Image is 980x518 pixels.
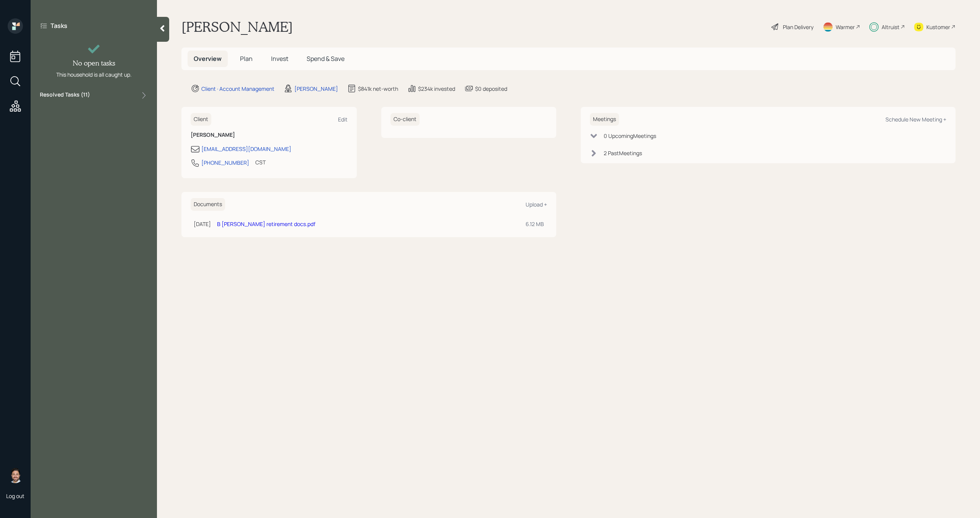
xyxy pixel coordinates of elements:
[56,70,132,79] div: This household is all caught up.
[51,21,67,30] label: Tasks
[604,149,642,157] div: 2 Past Meeting s
[194,220,211,228] div: [DATE]
[882,23,900,31] div: Altruist
[201,85,274,93] div: Client · Account Management
[240,54,253,63] span: Plan
[526,220,544,228] div: 6.12 MB
[338,116,348,123] div: Edit
[217,220,315,228] a: B [PERSON_NAME] retirement docs.pdf
[191,113,211,126] h6: Client
[191,198,225,211] h6: Documents
[201,159,249,167] div: [PHONE_NUMBER]
[836,23,855,31] div: Warmer
[255,158,266,166] div: CST
[307,54,345,63] span: Spend & Save
[201,145,291,153] div: [EMAIL_ADDRESS][DOMAIN_NAME]
[181,18,293,35] h1: [PERSON_NAME]
[73,59,115,67] h4: No open tasks
[783,23,813,31] div: Plan Delivery
[6,492,24,500] div: Log out
[926,23,950,31] div: Kustomer
[191,132,348,138] h6: [PERSON_NAME]
[194,54,222,63] span: Overview
[271,54,288,63] span: Invest
[8,468,23,483] img: michael-russo-headshot.png
[604,132,656,140] div: 0 Upcoming Meeting s
[590,113,619,126] h6: Meetings
[475,85,507,93] div: $0 deposited
[40,91,90,100] label: Resolved Tasks ( 11 )
[418,85,455,93] div: $234k invested
[358,85,398,93] div: $841k net-worth
[390,113,420,126] h6: Co-client
[526,201,547,208] div: Upload +
[294,85,338,93] div: [PERSON_NAME]
[885,116,946,123] div: Schedule New Meeting +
